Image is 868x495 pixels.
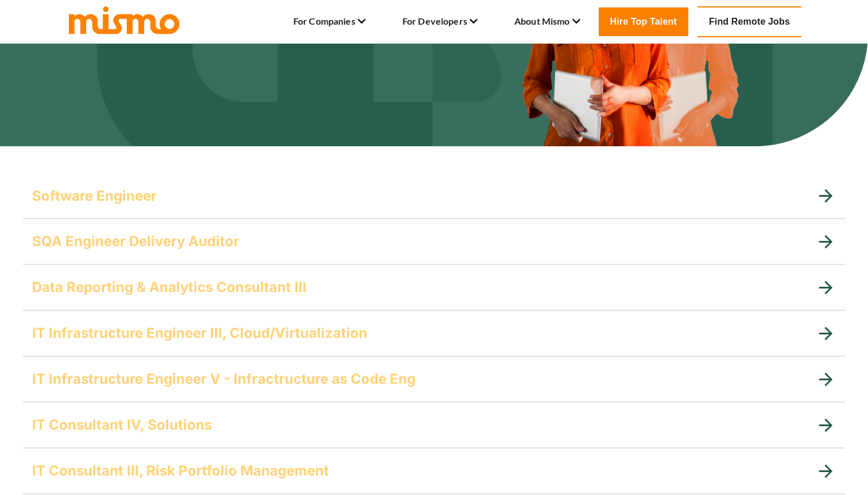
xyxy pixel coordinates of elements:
h5: IT Consultant III, Risk Portfolio Management [32,462,329,480]
a: Hire Top Talent [599,7,688,36]
a: Find Remote Jobs [697,6,801,37]
h5: IT Infrastructure Engineer III, Cloud/Virtualization [32,324,367,342]
div: IT Infrastructure Engineer III, Cloud/Virtualization [23,310,845,356]
h5: Software Engineer [32,187,157,205]
h5: Data Reporting & Analytics Consultant III [32,278,307,297]
div: IT Infrastructure Engineer V - Infractructure as Code Eng [23,356,845,402]
li: For Developers [402,12,478,32]
h5: IT Consultant IV, Solutions [32,416,212,434]
li: For Companies [293,12,366,32]
div: IT Consultant IV, Solutions [23,402,845,448]
div: IT Consultant III, Risk Portfolio Management [23,448,845,494]
h5: SQA Engineer Delivery Auditor [32,232,239,251]
div: SQA Engineer Delivery Auditor [23,219,845,264]
div: Data Reporting & Analytics Consultant III [23,264,845,310]
img: logo [67,4,181,35]
li: About Mismo [514,12,580,32]
div: Software Engineer [23,173,845,219]
h5: IT Infrastructure Engineer V - Infractructure as Code Eng [32,370,416,388]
